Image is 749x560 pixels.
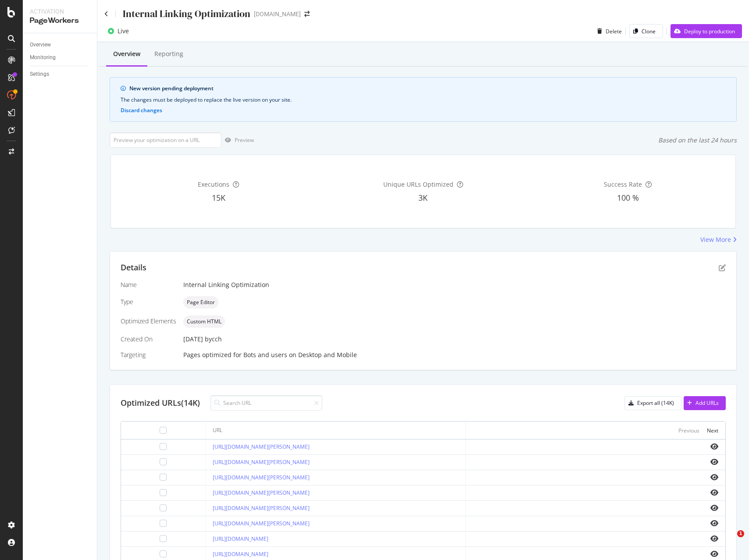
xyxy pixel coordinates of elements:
div: Export all (14K) [637,399,674,407]
div: Optimized Elements [121,317,176,326]
i: eye [710,489,718,496]
a: [URL][DOMAIN_NAME][PERSON_NAME] [213,474,310,481]
i: eye [710,520,718,527]
a: [URL][DOMAIN_NAME] [213,535,268,542]
span: 1 [737,530,744,537]
div: Next [707,427,718,434]
div: Add URLs [695,399,719,407]
div: [DATE] [183,335,726,344]
a: [URL][DOMAIN_NAME] [213,550,268,558]
button: Deploy to production [671,24,742,38]
a: [URL][DOMAIN_NAME][PERSON_NAME] [213,504,310,512]
div: arrow-right-arrow-left [304,11,310,17]
i: eye [710,550,718,557]
input: Preview your optimization on a URL [110,132,221,148]
button: Export all (14K) [624,396,681,410]
div: URL [213,426,222,434]
div: Reporting [154,50,183,58]
div: Type [121,298,176,306]
div: Preview [235,136,254,144]
div: Internal Linking Optimization [183,280,726,289]
div: Overview [30,40,51,50]
i: eye [710,458,718,465]
iframe: Intercom live chat [719,530,740,551]
a: [URL][DOMAIN_NAME][PERSON_NAME] [213,489,310,496]
div: View More [700,235,731,244]
a: Settings [30,70,91,79]
button: Next [707,425,718,436]
span: 3K [418,192,428,203]
span: 15K [212,192,225,203]
button: Add URLs [684,396,726,410]
i: eye [710,504,718,511]
div: Pages optimized for on [183,351,726,359]
div: Internal Linking Optimization [123,7,250,21]
span: Page Editor [187,300,215,305]
button: Preview [221,133,254,147]
div: PageWorkers [30,16,90,26]
span: Executions [198,180,229,188]
button: Previous [678,425,699,436]
div: Details [121,262,146,273]
span: Unique URLs Optimized [383,180,453,188]
span: Custom HTML [187,319,221,324]
span: Success Rate [604,180,642,188]
button: Discard changes [121,107,162,113]
div: The changes must be deployed to replace the live version on your site. [121,96,726,104]
div: Previous [678,427,699,434]
a: [URL][DOMAIN_NAME][PERSON_NAME] [213,458,310,466]
div: Targeting [121,351,176,359]
div: Activation [30,7,90,16]
div: Settings [30,70,49,79]
div: Desktop and Mobile [298,351,357,359]
div: New version pending deployment [129,85,726,92]
div: Based on the last 24 hours [658,136,737,145]
div: neutral label [183,296,218,308]
div: info banner [110,77,737,122]
a: [URL][DOMAIN_NAME][PERSON_NAME] [213,443,310,450]
div: Clone [642,28,656,35]
div: Monitoring [30,53,56,62]
i: eye [710,474,718,481]
div: by cch [205,335,222,344]
i: eye [710,443,718,450]
a: View More [700,235,737,244]
input: Search URL [210,395,322,411]
div: Overview [113,50,140,58]
div: Name [121,280,176,289]
a: Click to go back [104,11,108,17]
div: neutral label [183,315,225,328]
i: eye [710,535,718,542]
span: 100 % [617,192,639,203]
div: Live [118,27,129,35]
div: pen-to-square [719,264,726,271]
div: [DOMAIN_NAME] [254,10,301,18]
div: Created On [121,335,176,344]
div: Bots and users [243,351,287,359]
a: [URL][DOMAIN_NAME][PERSON_NAME] [213,520,310,527]
a: Overview [30,40,91,50]
button: Clone [629,24,663,38]
div: Optimized URLs (14K) [121,397,200,409]
button: Delete [594,24,622,38]
div: Delete [606,28,622,35]
a: Monitoring [30,53,91,62]
div: Deploy to production [684,28,735,35]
